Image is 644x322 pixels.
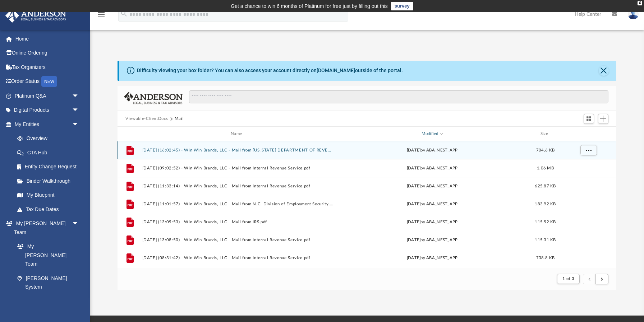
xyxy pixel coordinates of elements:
[10,160,90,174] a: Entity Change Request
[563,131,613,137] div: id
[557,274,580,284] button: 1 of 3
[41,76,57,87] div: NEW
[598,114,609,124] button: Add
[535,238,556,242] span: 115.31 KB
[142,238,333,242] button: [DATE] (13:08:50) - Win Win Brands, LLC - Mail from Internal Revenue Service.pdf
[10,131,90,146] a: Overview
[142,166,333,171] button: [DATE] (09:02:52) - Win Win Brands, LLC - Mail from Internal Revenue Service.pdf
[72,117,86,132] span: arrow_drop_down
[5,89,90,103] a: Platinum Q&Aarrow_drop_down
[142,184,333,188] button: [DATE] (11:33:14) - Win Win Brands, LLC - Mail from Internal Revenue Service.pdf
[142,256,333,260] button: [DATE] (08:31:42) - Win Win Brands, LLC - Mail from Internal Revenue Service.pdf
[562,277,574,281] span: 1 of 3
[118,141,616,268] div: grid
[628,9,639,19] img: User Pic
[97,14,106,19] a: menu
[10,239,83,271] a: My [PERSON_NAME] Team
[584,114,594,124] button: Switch to Grid View
[125,116,168,122] button: Viewable-ClientDocs
[337,255,528,261] div: [DATE] by ABA_NEST_APP
[142,148,333,153] button: [DATE] (16:02:45) - Win Win Brands, LLC - Mail from [US_STATE] DEPARTMENT OF REVENUE.pdf
[5,216,86,239] a: My [PERSON_NAME] Teamarrow_drop_down
[638,1,642,5] div: close
[72,89,86,103] span: arrow_drop_down
[337,165,528,172] div: [DATE] by ABA_NEST_APP
[97,10,106,19] i: menu
[580,145,597,156] button: More options
[10,145,90,160] a: CTA Hub
[336,131,528,137] div: Modified
[317,67,355,73] a: [DOMAIN_NAME]
[337,183,528,190] div: [DATE] by ABA_NEST_APP
[337,237,528,243] div: [DATE] by ABA_NEST_APP
[5,32,90,46] a: Home
[10,294,86,308] a: Client Referrals
[121,131,139,137] div: id
[531,131,560,137] div: Size
[175,116,184,122] button: Mail
[189,90,608,104] input: Search files and folders
[72,216,86,231] span: arrow_drop_down
[231,2,388,10] div: Get a chance to win 6 months of Platinum for free just by filling out this
[337,147,528,154] div: [DATE] by ABA_NEST_APP
[120,10,128,18] i: search
[536,148,555,152] span: 704.6 KB
[337,219,528,225] div: [DATE] by ABA_NEST_APP
[5,60,90,74] a: Tax Organizers
[5,74,90,89] a: Order StatusNEW
[3,9,68,23] img: Anderson Advisors Platinum Portal
[137,67,403,74] div: Difficulty viewing your box folder? You can also access your account directly on outside of the p...
[537,166,554,170] span: 1.06 MB
[72,103,86,118] span: arrow_drop_down
[535,184,556,188] span: 625.87 KB
[142,131,333,137] div: Name
[5,46,90,60] a: Online Ordering
[5,117,90,131] a: My Entitiesarrow_drop_down
[10,174,90,188] a: Binder Walkthrough
[391,2,413,10] a: survey
[142,202,333,206] button: [DATE] (11:01:57) - Win Win Brands, LLC - Mail from N.C. Division of Employment Security.pdf
[10,188,86,202] a: My Blueprint
[337,201,528,207] div: [DATE] by ABA_NEST_APP
[10,202,90,216] a: Tax Due Dates
[535,202,556,206] span: 183.92 KB
[599,66,609,76] button: Close
[10,271,86,294] a: [PERSON_NAME] System
[5,103,90,117] a: Digital Productsarrow_drop_down
[142,220,333,224] button: [DATE] (13:09:53) - Win Win Brands, LLC - Mail from IRS.pdf
[536,256,555,260] span: 738.8 KB
[535,220,556,224] span: 115.52 KB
